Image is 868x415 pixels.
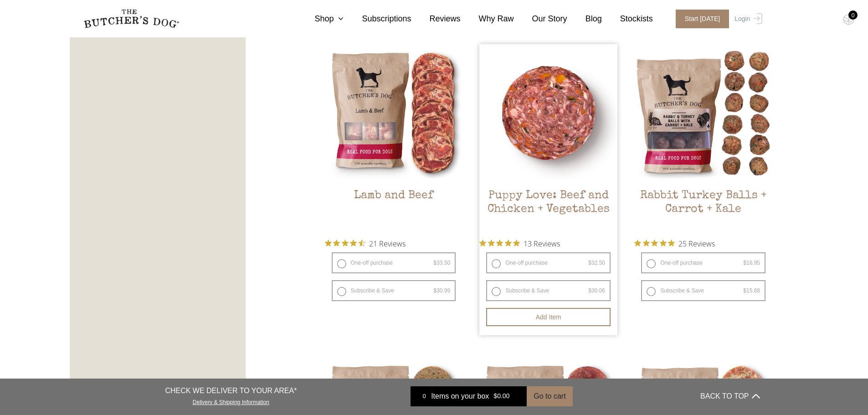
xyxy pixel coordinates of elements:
div: 0 [417,392,431,401]
img: TBD_Cart-Empty.png [843,14,854,26]
a: Why Raw [461,13,514,25]
label: Subscribe & Save [332,280,456,301]
img: Lamb and Beef [325,44,463,182]
bdi: 33.50 [433,260,450,266]
a: Blog [567,13,602,25]
h2: Rabbit Turkey Balls + Carrot + Kale [634,189,772,232]
a: Rabbit Turkey Balls + Carrot + KaleRabbit Turkey Balls + Carrot + Kale [634,44,772,232]
span: $ [493,393,497,400]
span: Start [DATE] [676,10,729,28]
img: Rabbit Turkey Balls + Carrot + Kale [634,44,772,182]
div: 0 [848,10,858,20]
a: Stockists [602,13,653,25]
a: Puppy Love: Beef and Chicken + Vegetables [479,44,617,232]
label: Subscribe & Save [641,280,765,301]
span: $ [433,287,437,294]
label: One-off purchase [332,252,456,273]
a: Subscriptions [344,13,411,25]
button: Go to cart [527,386,572,406]
span: Items on your box [431,391,489,402]
span: 21 Reviews [369,236,406,250]
button: Add item [486,308,611,326]
bdi: 30.99 [433,287,450,294]
p: CHECK WE DELIVER TO YOUR AREA* [165,385,297,396]
span: $ [588,260,591,266]
span: 13 Reviews [524,236,560,250]
label: One-off purchase [486,252,611,273]
button: Rated 4.6 out of 5 stars from 21 reviews. Jump to reviews. [325,236,406,250]
button: BACK TO TOP [700,385,760,407]
bdi: 15.68 [743,287,760,294]
a: Reviews [411,13,461,25]
a: Delivery & Shipping Information [193,397,269,405]
a: 0 Items on your box $0.00 [411,386,527,406]
label: One-off purchase [641,252,765,273]
a: Our Story [514,13,567,25]
bdi: 30.06 [588,287,605,294]
button: Rated 5 out of 5 stars from 13 reviews. Jump to reviews. [479,236,560,250]
a: Lamb and BeefLamb and Beef [325,44,463,232]
h2: Puppy Love: Beef and Chicken + Vegetables [479,189,617,232]
bdi: 0.00 [493,393,509,400]
span: $ [588,287,591,294]
h2: Lamb and Beef [325,189,463,232]
span: 25 Reviews [678,236,715,250]
a: Start [DATE] [667,10,733,28]
bdi: 16.95 [743,260,760,266]
span: $ [743,260,746,266]
label: Subscribe & Save [486,280,611,301]
bdi: 32.50 [588,260,605,266]
a: Shop [296,13,344,25]
span: $ [433,260,437,266]
button: Rated 5 out of 5 stars from 25 reviews. Jump to reviews. [634,236,715,250]
a: Login [732,10,762,28]
span: $ [743,287,746,294]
